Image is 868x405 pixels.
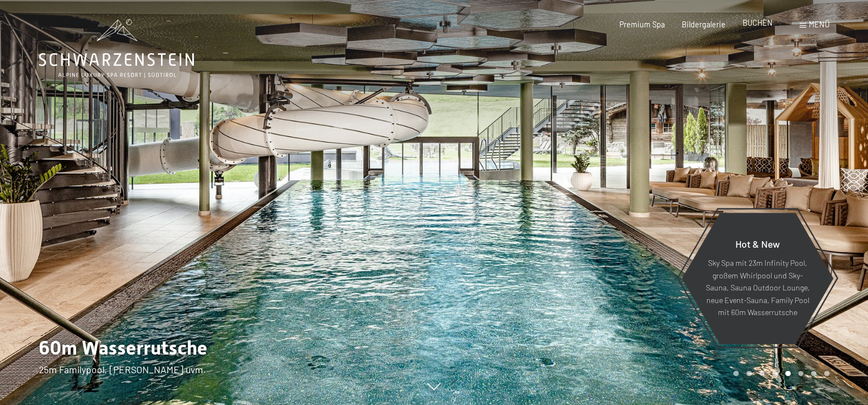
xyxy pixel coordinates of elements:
[735,238,780,250] span: Hot & New
[729,371,829,377] div: Carousel Pagination
[746,371,752,377] div: Carousel Page 2
[681,212,834,345] a: Hot & New Sky Spa mit 23m Infinity Pool, großem Whirlpool und Sky-Sauna, Sauna Outdoor Lounge, ne...
[809,20,830,29] span: Menü
[798,371,804,377] div: Carousel Page 6
[760,371,765,377] div: Carousel Page 3
[733,371,739,377] div: Carousel Page 1
[785,371,791,377] div: Carousel Page 5 (Current Slide)
[824,371,830,377] div: Carousel Page 8
[743,18,773,27] a: BUCHEN
[705,257,810,319] p: Sky Spa mit 23m Infinity Pool, großem Whirlpool und Sky-Sauna, Sauna Outdoor Lounge, neue Event-S...
[811,371,817,377] div: Carousel Page 7
[682,20,726,29] a: Bildergalerie
[619,20,665,29] a: Premium Spa
[772,371,778,377] div: Carousel Page 4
